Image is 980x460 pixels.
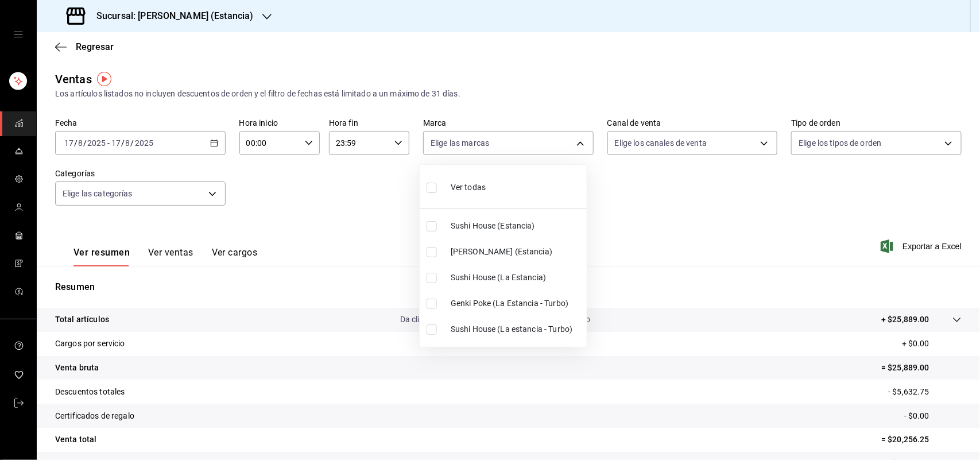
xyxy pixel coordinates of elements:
span: Sushi House (Estancia) [451,220,582,232]
img: Tooltip marker [97,72,111,86]
span: Sushi House (La estancia - Turbo) [451,323,582,335]
span: Ver todas [451,181,486,194]
span: Genki Poke (La Estancia - Turbo) [451,297,582,310]
span: Sushi House (La Estancia) [451,272,582,284]
span: [PERSON_NAME] (Estancia) [451,246,582,258]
